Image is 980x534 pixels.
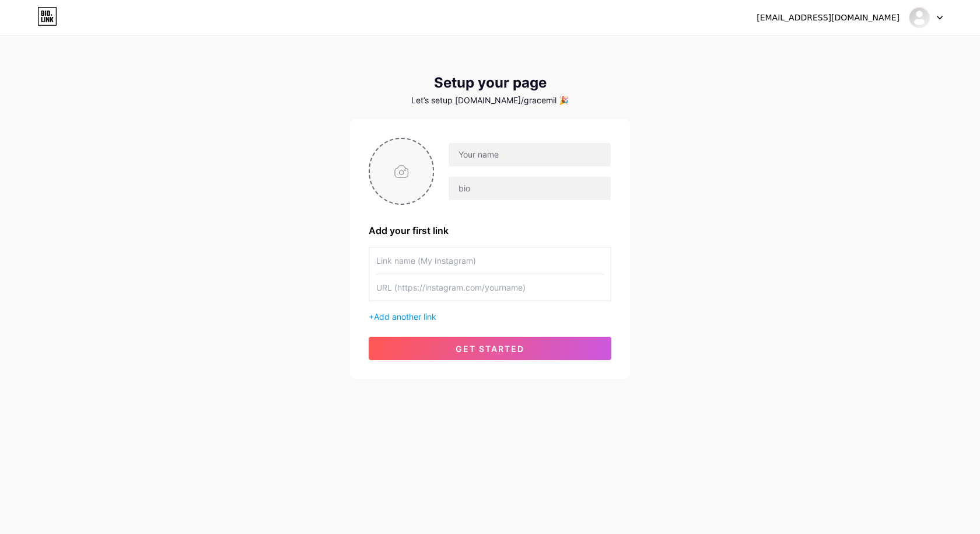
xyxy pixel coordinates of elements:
[374,312,436,322] span: Add another link
[350,75,630,91] div: Setup your page
[350,96,630,105] div: Let’s setup [DOMAIN_NAME]/gracemil 🎉
[369,224,611,238] div: Add your first link
[757,12,900,24] div: [EMAIL_ADDRESS][DOMAIN_NAME]
[369,337,611,360] button: get started
[449,143,611,166] input: Your name
[376,247,604,274] input: Link name (My Instagram)
[449,177,611,200] input: bio
[369,310,611,323] div: +
[376,274,604,301] input: URL (https://instagram.com/yourname)
[908,6,930,29] img: Grace miller
[456,344,524,354] span: get started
